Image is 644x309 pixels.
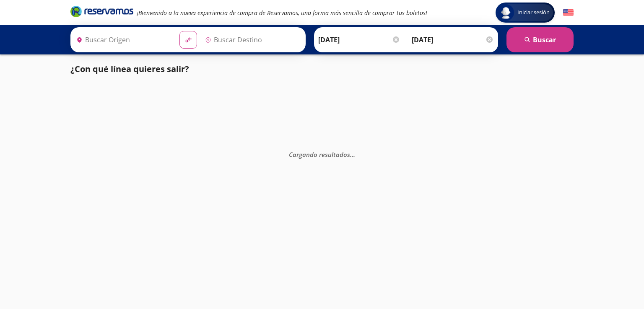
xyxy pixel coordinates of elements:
[70,63,189,75] p: ¿Con qué línea quieres salir?
[73,29,173,50] input: Buscar Origen
[202,29,301,50] input: Buscar Destino
[514,8,553,17] span: Iniciar sesión
[506,27,574,52] button: Buscar
[350,150,352,159] span: .
[318,29,400,50] input: Elegir Fecha
[352,150,353,159] span: .
[70,5,133,20] a: Brand Logo
[289,150,355,159] em: Cargando resultados
[563,8,574,18] button: English
[137,9,427,17] em: ¡Bienvenido a la nueva experiencia de compra de Reservamos, una forma más sencilla de comprar tus...
[70,5,133,18] i: Brand Logo
[353,150,355,159] span: .
[412,29,494,50] input: Opcional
